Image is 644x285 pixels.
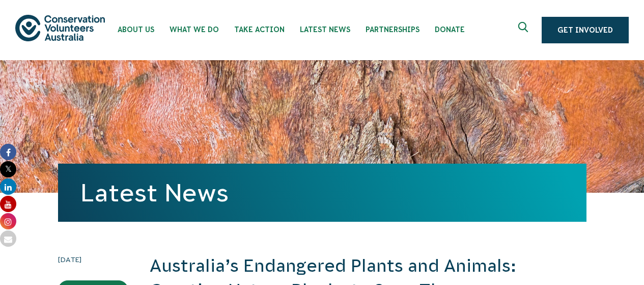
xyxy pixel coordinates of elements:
span: Expand search box [518,22,531,38]
button: Expand search box Close search box [512,18,537,42]
span: What We Do [170,25,219,34]
span: Latest News [300,25,350,34]
a: Latest News [80,179,229,206]
a: Get Involved [542,17,629,43]
span: Donate [435,25,465,34]
img: logo.svg [15,15,105,41]
span: Take Action [234,25,285,34]
span: Partnerships [366,25,419,34]
span: About Us [118,25,154,34]
time: [DATE] [58,254,128,265]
